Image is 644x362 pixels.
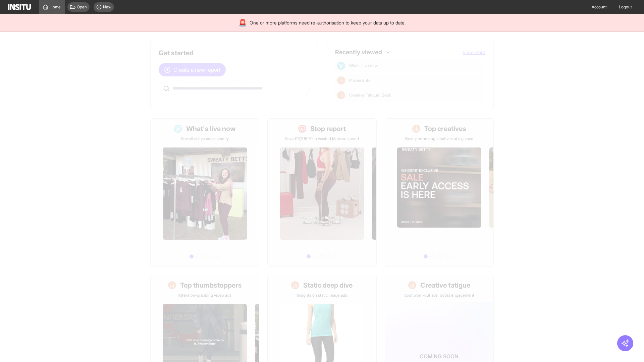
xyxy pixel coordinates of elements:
[8,4,31,10] img: Logo
[238,18,247,27] div: 🚨
[103,4,111,10] span: New
[250,19,406,26] span: One or more platforms need re-authorisation to keep your data up to date.
[77,4,87,10] span: Open
[50,4,61,10] span: Home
